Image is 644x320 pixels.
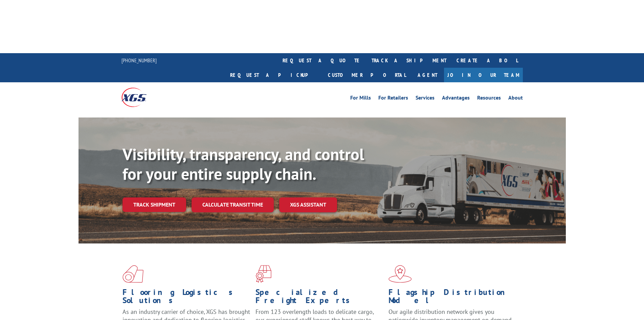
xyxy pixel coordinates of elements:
a: [PHONE_NUMBER] [121,57,157,64]
a: request a quote [277,53,367,68]
a: Resources [477,95,501,103]
img: xgs-icon-total-supply-chain-intelligence-red [123,265,143,283]
a: Customer Portal [323,68,411,82]
a: About [508,95,523,103]
img: xgs-icon-focused-on-flooring-red [256,265,271,283]
a: Advantages [442,95,470,103]
b: Visibility, transparency, and control for your entire supply chain. [123,144,364,184]
a: Create a BOL [451,53,523,68]
a: Join Our Team [444,68,523,82]
h1: Flagship Distribution Model [388,288,516,308]
a: Services [416,95,435,103]
a: Calculate transit time [192,197,274,212]
h1: Specialized Freight Experts [256,288,383,308]
a: For Retailers [378,95,408,103]
a: Agent [411,68,444,82]
img: xgs-icon-flagship-distribution-model-red [388,265,412,283]
a: Request a pickup [225,68,323,82]
a: track a shipment [367,53,451,68]
a: Track shipment [123,197,186,212]
h1: Flooring Logistics Solutions [123,288,250,308]
a: XGS ASSISTANT [279,197,337,212]
a: For Mills [350,95,371,103]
